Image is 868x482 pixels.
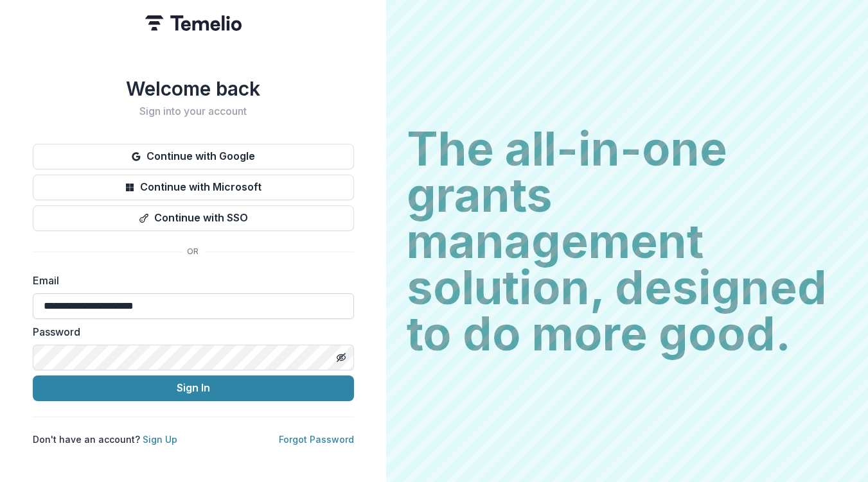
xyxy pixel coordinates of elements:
[33,273,346,288] label: Email
[143,434,177,445] a: Sign Up
[33,77,354,100] h1: Welcome back
[33,375,354,401] button: Sign In
[33,105,354,117] h2: Sign into your account
[331,347,351,368] button: Toggle password visibility
[145,15,242,31] img: Temelio
[33,205,354,231] button: Continue with SSO
[33,433,177,446] p: Don't have an account?
[279,434,354,445] a: Forgot Password
[33,144,354,169] button: Continue with Google
[33,175,354,200] button: Continue with Microsoft
[33,324,346,340] label: Password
